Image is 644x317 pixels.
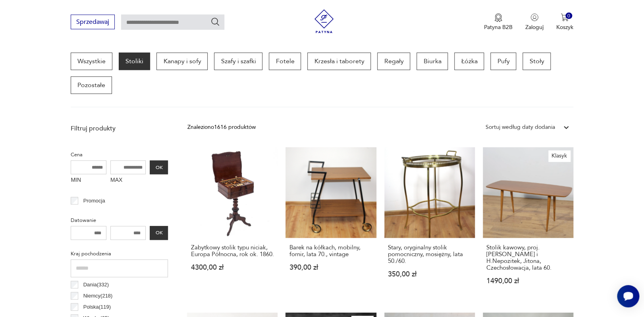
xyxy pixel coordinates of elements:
a: Fotele [269,53,301,70]
p: 1490,00 zł [486,278,570,285]
p: Koszyk [556,23,573,31]
iframe: Smartsupp widget button [617,285,639,307]
label: MIN [71,175,106,187]
a: Wszystkie [71,53,112,70]
a: Barek na kółkach, mobilny, fornir, lata 70., vintageBarek na kółkach, mobilny, fornir, lata 70., ... [285,148,376,300]
label: MAX [110,175,146,187]
button: OK [150,161,168,175]
a: Pozostałe [71,77,112,94]
h3: Stolik kawowy, proj. [PERSON_NAME] i H.Nepozitek, Jitona, Czechosłowacja, lata 60. [486,245,570,272]
a: Stary, oryginalny stolik pomocniczny, mosiężny, lata 50./60.Stary, oryginalny stolik pomocniczny,... [384,148,475,300]
img: Ikonka użytkownika [530,14,538,21]
p: Patyna B2B [484,23,513,31]
p: Polska ( 119 ) [83,303,111,312]
p: 390,00 zł [289,264,372,271]
p: 350,00 zł [388,271,471,278]
p: Kraj pochodzenia [71,250,168,259]
a: Pufy [490,53,516,70]
a: KlasykStolik kawowy, proj. B. Landsman i H.Nepozitek, Jitona, Czechosłowacja, lata 60.Stolik kawo... [483,148,573,300]
a: Krzesła i taborety [307,53,371,70]
img: Ikona koszyka [561,14,569,21]
button: Sprzedawaj [71,15,115,29]
button: Patyna B2B [484,14,513,31]
img: Patyna - sklep z meblami i dekoracjami vintage [312,10,336,33]
p: 4300,00 zł [191,264,274,271]
p: Zaloguj [525,23,544,31]
a: Sprzedawaj [71,20,115,25]
p: Promocja [83,197,105,206]
img: Ikona medalu [494,14,502,22]
a: Biurka [416,53,448,70]
button: Zaloguj [525,14,544,31]
a: Ikona medaluPatyna B2B [484,14,513,31]
a: Łóżka [454,53,484,70]
a: Regały [377,53,410,70]
a: Szafy i szafki [214,53,262,70]
a: Zabytkowy stolik typu niciak, Europa Północna, rok ok. 1860.Zabytkowy stolik typu niciak, Europa ... [187,148,278,300]
div: Znaleziono 1616 produktów [187,123,255,132]
h3: Barek na kółkach, mobilny, fornir, lata 70., vintage [289,245,372,258]
p: Cena [71,151,168,159]
p: Filtruj produkty [71,124,168,133]
button: 0Koszyk [556,14,573,31]
h3: Zabytkowy stolik typu niciak, Europa Północna, rok ok. 1860. [191,245,274,258]
p: Dania ( 332 ) [83,281,109,290]
button: OK [150,226,168,240]
div: 0 [565,13,572,19]
a: Stoliki [119,53,150,70]
p: Niemcy ( 218 ) [83,292,113,301]
a: Kanapy i sofy [156,53,208,70]
div: Sortuj według daty dodania [486,123,555,132]
button: Szukaj [210,17,220,27]
a: Stoły [523,53,551,70]
p: Datowanie [71,216,168,225]
h3: Stary, oryginalny stolik pomocniczny, mosiężny, lata 50./60. [388,245,471,265]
